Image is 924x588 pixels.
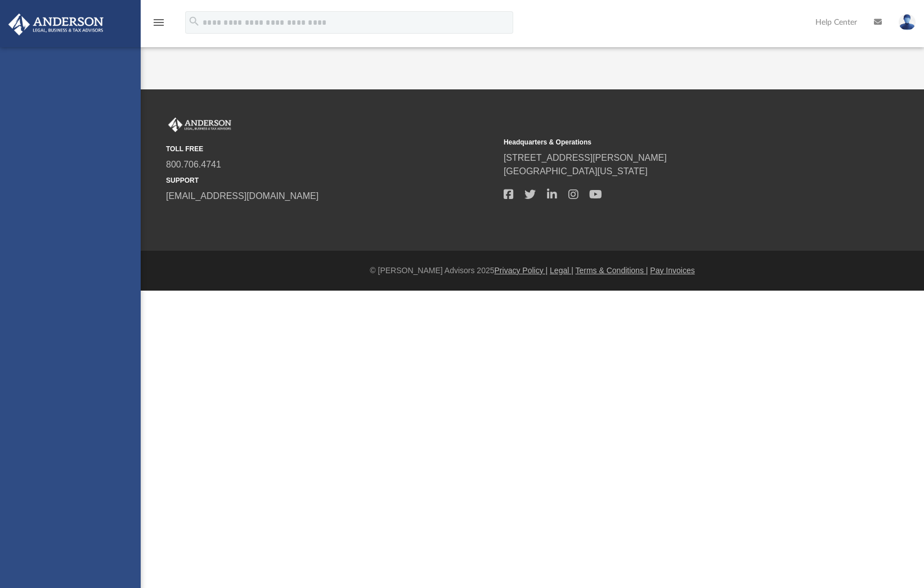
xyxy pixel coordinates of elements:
[141,265,924,277] div: © [PERSON_NAME] Advisors 2025
[152,21,165,29] a: menu
[504,166,648,176] a: [GEOGRAPHIC_DATA][US_STATE]
[576,266,648,275] a: Terms & Conditions |
[550,266,573,275] a: Legal |
[899,14,916,30] img: User Pic
[650,266,694,275] a: Pay Invoices
[495,266,548,275] a: Privacy Policy |
[188,15,200,28] i: search
[152,16,165,29] i: menu
[166,117,234,132] img: Anderson Advisors Platinum Portal
[504,153,667,162] a: [STREET_ADDRESS][PERSON_NAME]
[5,13,107,35] img: Anderson Advisors Platinum Portal
[504,137,833,147] small: Headquarters & Operations
[166,191,319,201] a: [EMAIL_ADDRESS][DOMAIN_NAME]
[166,175,496,186] small: SUPPORT
[166,160,221,169] a: 800.706.4741
[166,144,496,154] small: TOLL FREE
